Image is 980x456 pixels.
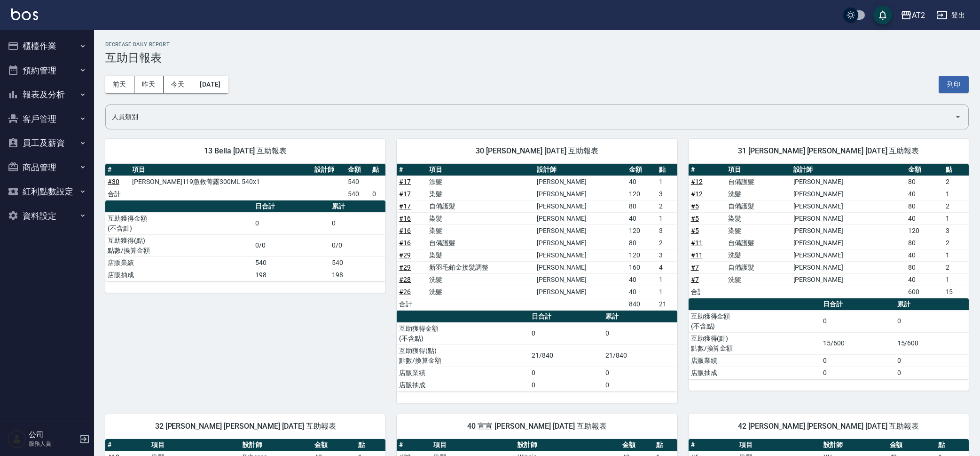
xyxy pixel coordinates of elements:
th: 項目 [737,439,821,451]
td: [PERSON_NAME] [534,286,627,298]
td: 120 [627,249,657,261]
div: AT2 [912,9,925,21]
th: # [689,439,737,451]
table: a dense table [689,164,969,298]
th: 點 [654,439,677,451]
td: 自備護髮 [427,200,534,212]
button: 列印 [939,76,969,93]
th: 點 [356,439,385,451]
td: [PERSON_NAME] [791,188,906,200]
th: 設計師 [791,164,906,176]
th: 項目 [726,164,791,176]
a: #17 [399,190,411,198]
td: 0 [253,212,329,234]
td: 洗髮 [427,286,534,298]
td: 0 [821,310,894,332]
td: [PERSON_NAME] [791,176,906,188]
th: 金額 [312,439,356,451]
th: 設計師 [240,439,312,451]
button: 預約管理 [4,58,90,83]
a: #11 [691,251,703,259]
th: 日合計 [529,311,603,323]
h5: 公司 [29,430,77,440]
td: 80 [906,176,943,188]
span: 30 [PERSON_NAME] [DATE] 互助報表 [408,146,666,156]
h2: Decrease Daily Report [105,41,969,48]
button: 報表及分析 [4,82,90,107]
td: [PERSON_NAME] [534,188,627,200]
th: 金額 [345,164,370,176]
td: 40 [906,249,943,261]
td: [PERSON_NAME] [534,224,627,237]
td: 0/0 [329,234,385,256]
a: #7 [691,276,699,283]
td: [PERSON_NAME] [534,176,627,188]
a: #5 [691,215,699,222]
td: 自備護髮 [726,176,791,188]
td: 40 [627,286,657,298]
th: 金額 [620,439,654,451]
td: 40 [906,188,943,200]
p: 服務人員 [29,440,77,448]
button: 紅利點數設定 [4,179,90,204]
td: 40 [627,273,657,286]
td: 540 [329,256,385,269]
td: 1 [943,212,969,224]
td: 自備護髮 [726,200,791,212]
td: 3 [657,188,677,200]
td: 自備護髮 [726,261,791,273]
th: 項目 [130,164,312,176]
td: 染髮 [726,212,791,224]
td: 互助獲得(點) 點數/換算金額 [397,344,529,367]
td: 15/600 [895,332,969,354]
span: 40 宣宣 [PERSON_NAME] [DATE] 互助報表 [408,422,666,431]
td: 80 [627,237,657,249]
td: 互助獲得金額 (不含點) [689,310,821,332]
a: #29 [399,251,411,259]
th: 金額 [627,164,657,176]
td: [PERSON_NAME] [791,273,906,286]
th: # [397,164,427,176]
td: [PERSON_NAME]119急救菁露300ML 540x1 [130,176,312,188]
table: a dense table [397,164,677,311]
a: #5 [691,202,699,210]
a: #7 [691,264,699,271]
td: 1 [657,273,677,286]
td: 互助獲得金額 (不含點) [397,322,529,344]
td: 0 [895,354,969,367]
td: 染髮 [726,224,791,237]
span: 13 Bella [DATE] 互助報表 [117,146,374,156]
td: [PERSON_NAME] [534,261,627,273]
td: 21/840 [529,344,603,367]
td: 0 [529,379,603,391]
td: 2 [943,176,969,188]
td: 合計 [689,286,726,298]
td: 21 [657,298,677,310]
td: 2 [943,261,969,273]
td: 合計 [105,188,130,200]
td: [PERSON_NAME] [791,237,906,249]
button: 登出 [933,7,969,24]
button: 櫃檯作業 [4,34,90,58]
button: 員工及薪資 [4,131,90,155]
input: 人員名稱 [110,109,950,125]
th: 點 [657,164,677,176]
td: 0/0 [253,234,329,256]
a: #16 [399,227,411,234]
td: 0 [895,367,969,379]
td: 120 [627,188,657,200]
a: #11 [691,239,703,247]
td: 洗髮 [726,188,791,200]
a: #29 [399,264,411,271]
td: 0 [603,379,677,391]
td: [PERSON_NAME] [791,249,906,261]
button: 今天 [164,76,193,93]
a: #26 [399,288,411,296]
td: [PERSON_NAME] [534,237,627,249]
td: 1 [657,176,677,188]
th: 點 [943,164,969,176]
td: [PERSON_NAME] [791,261,906,273]
td: [PERSON_NAME] [534,212,627,224]
td: 80 [906,261,943,273]
td: 店販業績 [689,354,821,367]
